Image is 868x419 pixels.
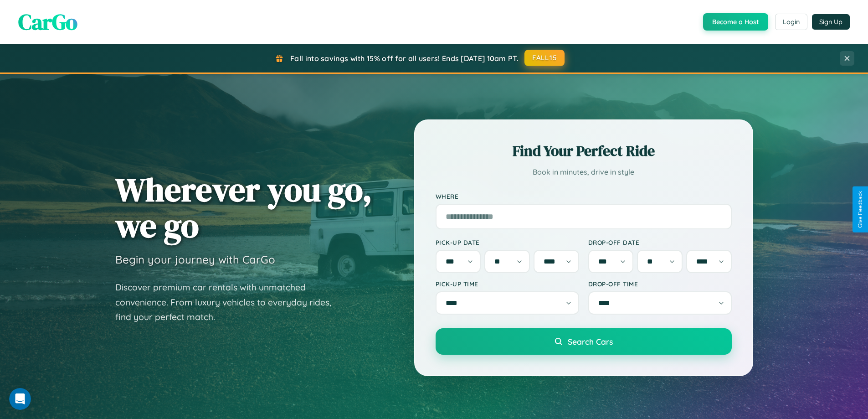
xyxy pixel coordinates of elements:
label: Where [436,192,732,200]
button: FALL15 [524,50,565,66]
iframe: Intercom live chat [9,388,31,410]
h2: Find Your Perfect Ride [436,141,732,161]
button: Become a Host [703,13,768,31]
h3: Begin your journey with CarGo [115,253,275,266]
span: CarGo [18,7,77,37]
label: Pick-up Date [436,238,579,246]
span: Search Cars [568,336,613,347]
h1: Wherever you go, we go [115,171,372,243]
div: Give Feedback [857,191,863,228]
span: Fall into savings with 15% off for all users! Ends [DATE] 10am PT. [290,54,519,63]
button: Search Cars [436,328,732,355]
button: Login [775,14,807,30]
p: Book in minutes, drive in style [436,166,732,179]
button: Sign Up [812,14,850,30]
label: Drop-off Time [588,280,732,288]
label: Drop-off Date [588,238,732,246]
p: Discover premium car rentals with unmatched convenience. From luxury vehicles to everyday rides, ... [115,280,343,325]
label: Pick-up Time [436,280,579,288]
